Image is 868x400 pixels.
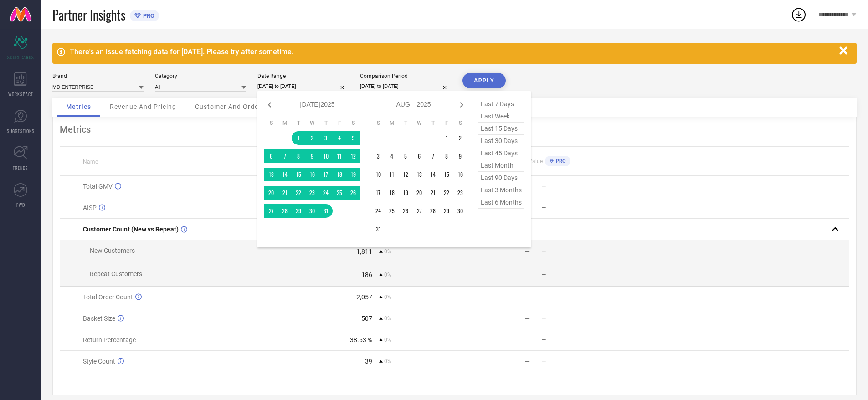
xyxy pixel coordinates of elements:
span: 0% [384,358,391,364]
td: Sat Aug 09 2025 [453,149,467,163]
div: There's an issue fetching data for [DATE]. Please try after sometime. [70,47,835,56]
span: — [542,358,546,364]
td: Tue Jul 22 2025 [292,186,305,200]
div: — [525,358,530,365]
td: Wed Jul 30 2025 [305,204,319,218]
input: Select date range [257,82,349,91]
span: Total Order Count [83,293,133,301]
span: WORKSPACE [8,91,33,97]
span: PRO [554,158,566,164]
span: Revenue And Pricing [110,103,176,110]
div: 39 [365,358,372,365]
span: — [542,183,546,190]
td: Fri Aug 29 2025 [440,204,453,218]
div: — [525,336,530,344]
td: Fri Jul 18 2025 [333,168,346,181]
button: APPLY [462,73,506,88]
span: Basket Size [83,315,115,322]
div: — [525,315,530,322]
th: Tuesday [399,119,412,127]
td: Thu Jul 03 2025 [319,131,333,145]
div: — [525,248,530,255]
th: Tuesday [292,119,305,127]
td: Sat Aug 02 2025 [453,131,467,145]
span: Customer And Orders [195,103,265,110]
span: — [542,294,546,300]
span: 0% [384,294,391,300]
td: Sat Jul 19 2025 [346,168,360,181]
span: last 90 days [478,172,524,184]
td: Mon Aug 25 2025 [385,204,399,218]
span: — [542,337,546,343]
span: last 45 days [478,147,524,159]
th: Saturday [453,119,467,127]
td: Sun Aug 03 2025 [371,149,385,163]
td: Thu Aug 28 2025 [426,204,440,218]
td: Thu Jul 24 2025 [319,186,333,200]
span: Customer Count (New vs Repeat) [83,226,179,233]
span: Style Count [83,358,115,365]
td: Thu Jul 10 2025 [319,149,333,163]
span: PRO [141,12,154,19]
td: Sun Aug 24 2025 [371,204,385,218]
td: Fri Aug 22 2025 [440,186,453,200]
span: Name [83,159,98,165]
span: Metrics [66,103,91,110]
td: Mon Jul 14 2025 [278,168,292,181]
div: 1,811 [356,248,372,255]
td: Tue Jul 29 2025 [292,204,305,218]
span: AISP [83,204,97,211]
div: Brand [52,73,144,79]
span: 0% [384,248,391,255]
td: Sat Jul 05 2025 [346,131,360,145]
td: Mon Jul 07 2025 [278,149,292,163]
span: SCORECARDS [7,54,34,61]
td: Sat Jul 26 2025 [346,186,360,200]
span: 0% [384,272,391,278]
td: Thu Aug 07 2025 [426,149,440,163]
td: Fri Aug 08 2025 [440,149,453,163]
span: Return Percentage [83,336,136,344]
td: Sat Aug 23 2025 [453,186,467,200]
td: Mon Aug 18 2025 [385,186,399,200]
div: Previous month [264,99,275,110]
td: Sun Aug 31 2025 [371,222,385,236]
td: Wed Aug 27 2025 [412,204,426,218]
td: Sun Jul 06 2025 [264,149,278,163]
td: Wed Aug 06 2025 [412,149,426,163]
th: Wednesday [305,119,319,127]
span: last 3 months [478,184,524,196]
th: Friday [440,119,453,127]
td: Thu Aug 14 2025 [426,168,440,181]
th: Friday [333,119,346,127]
div: Comparison Period [360,73,451,79]
td: Fri Aug 15 2025 [440,168,453,181]
td: Tue Aug 12 2025 [399,168,412,181]
td: Fri Jul 25 2025 [333,186,346,200]
td: Tue Jul 01 2025 [292,131,305,145]
span: FWD [16,201,25,208]
td: Mon Aug 04 2025 [385,149,399,163]
span: last 7 days [478,98,524,110]
td: Wed Jul 16 2025 [305,168,319,181]
td: Thu Aug 21 2025 [426,186,440,200]
span: Partner Insights [52,5,125,24]
td: Mon Jul 21 2025 [278,186,292,200]
td: Wed Jul 02 2025 [305,131,319,145]
td: Thu Jul 17 2025 [319,168,333,181]
span: last week [478,110,524,123]
td: Sun Jul 20 2025 [264,186,278,200]
td: Tue Aug 05 2025 [399,149,412,163]
span: TRENDS [13,164,28,171]
div: 186 [361,271,372,278]
td: Sat Jul 12 2025 [346,149,360,163]
span: last 30 days [478,135,524,147]
td: Mon Jul 28 2025 [278,204,292,218]
span: — [542,248,546,255]
th: Sunday [264,119,278,127]
div: Next month [456,99,467,110]
td: Tue Aug 26 2025 [399,204,412,218]
span: 0% [384,315,391,322]
span: last 15 days [478,123,524,135]
th: Sunday [371,119,385,127]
